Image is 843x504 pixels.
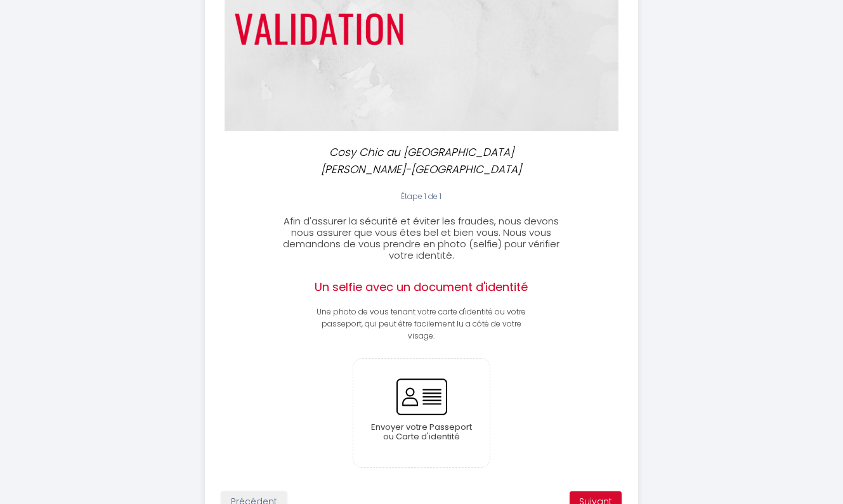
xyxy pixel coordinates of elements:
span: Afin d'assurer la sécurité et éviter les fraudes, nous devons nous assurer que vous êtes bel et b... [283,214,559,262]
h2: Un selfie avec un document d'identité [313,280,529,294]
span: Étape 1 de 1 [401,191,441,202]
p: Une photo de vous tenant votre carte d'identité ou votre passeport, qui peut être facilement lu a... [313,306,529,342]
p: Cosy Chic au [GEOGRAPHIC_DATA][PERSON_NAME]-[GEOGRAPHIC_DATA] [286,144,558,178]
